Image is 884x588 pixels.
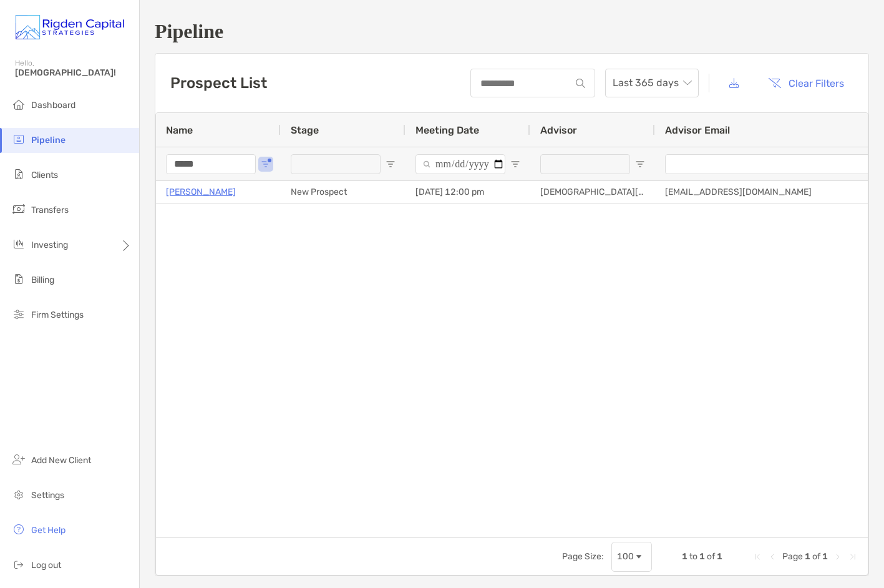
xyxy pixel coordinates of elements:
[682,551,687,562] span: 1
[31,455,91,466] span: Add New Client
[707,551,715,562] span: of
[617,551,634,562] div: 100
[291,124,319,136] span: Stage
[635,159,645,169] button: Open Filter Menu
[665,124,730,136] span: Advisor Email
[11,522,26,537] img: get-help icon
[510,159,520,169] button: Open Filter Menu
[782,551,803,562] span: Page
[822,551,828,562] span: 1
[166,184,236,200] a: [PERSON_NAME]
[11,487,26,502] img: settings icon
[11,306,26,321] img: firm-settings icon
[155,20,869,43] h1: Pipeline
[11,557,26,572] img: logout icon
[281,181,406,203] div: New Prospect
[540,124,577,136] span: Advisor
[31,205,69,215] span: Transfers
[562,551,604,562] div: Page Size:
[11,202,26,217] img: transfers icon
[767,552,777,562] div: Previous Page
[611,542,652,572] div: Page Size
[812,551,820,562] span: of
[11,452,26,467] img: add_new_client icon
[31,135,66,145] span: Pipeline
[31,310,84,320] span: Firm Settings
[31,240,68,250] span: Investing
[31,170,58,180] span: Clients
[31,275,54,285] span: Billing
[752,552,762,562] div: First Page
[848,552,858,562] div: Last Page
[31,100,75,110] span: Dashboard
[689,551,697,562] span: to
[31,560,61,571] span: Log out
[261,159,271,169] button: Open Filter Menu
[576,79,585,88] img: input icon
[166,124,193,136] span: Name
[805,551,810,562] span: 1
[166,154,256,174] input: Name Filter Input
[31,525,66,536] span: Get Help
[11,167,26,182] img: clients icon
[415,154,505,174] input: Meeting Date Filter Input
[759,69,853,97] button: Clear Filters
[613,69,691,97] span: Last 365 days
[717,551,722,562] span: 1
[406,181,530,203] div: [DATE] 12:00 pm
[386,159,396,169] button: Open Filter Menu
[415,124,479,136] span: Meeting Date
[530,181,655,203] div: [DEMOGRAPHIC_DATA][PERSON_NAME], CFP®
[11,132,26,147] img: pipeline icon
[11,97,26,112] img: dashboard icon
[170,74,267,92] h3: Prospect List
[833,552,843,562] div: Next Page
[15,67,132,78] span: [DEMOGRAPHIC_DATA]!
[11,237,26,252] img: investing icon
[11,272,26,287] img: billing icon
[15,5,124,50] img: Zoe Logo
[699,551,705,562] span: 1
[31,490,64,501] span: Settings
